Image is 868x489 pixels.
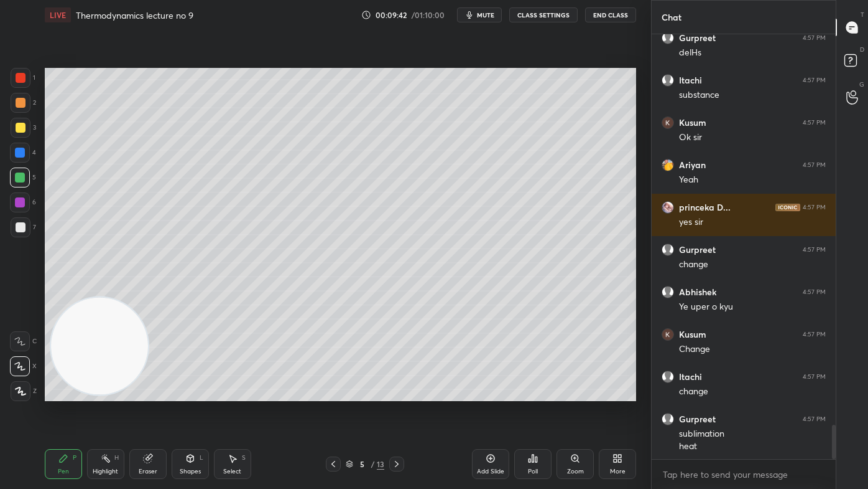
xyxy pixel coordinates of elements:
[11,217,36,237] div: 7
[356,460,368,468] div: 5
[10,168,36,188] div: 5
[679,428,826,440] div: sublimation
[679,216,826,229] div: yes sir
[679,117,706,128] h6: Kusum
[567,468,584,475] div: Zoom
[679,47,826,59] div: delHs
[679,259,826,271] div: change
[859,80,864,89] p: G
[803,246,826,254] div: 4:57 PM
[11,93,36,113] div: 2
[803,331,826,338] div: 4:57 PM
[10,331,37,351] div: C
[662,159,674,171] img: 3b13aaad868f4687a38ea37b9b2a1e49.jpg
[477,468,504,475] div: Add Slide
[11,118,36,138] div: 3
[200,455,203,461] div: L
[679,440,826,453] div: heat
[679,202,731,213] h6: princeka D...
[679,159,706,171] h6: Ariyan
[10,356,37,376] div: X
[477,11,494,19] span: mute
[610,468,626,475] div: More
[803,161,826,169] div: 4:57 PM
[662,286,674,298] img: default.png
[662,116,674,129] img: 3
[803,415,826,423] div: 4:57 PM
[11,381,37,401] div: Z
[509,7,578,22] button: CLASS SETTINGS
[662,74,674,87] img: default.png
[457,7,502,22] button: mute
[114,455,119,461] div: H
[679,371,702,382] h6: Itachi
[679,244,716,255] h6: Gurpreet
[679,414,716,425] h6: Gurpreet
[679,131,826,144] div: Ok sir
[180,468,201,475] div: Shapes
[679,329,706,340] h6: Kusum
[662,371,674,383] img: default.png
[652,1,691,34] p: Chat
[803,119,826,126] div: 4:57 PM
[58,468,69,475] div: Pen
[377,458,384,470] div: 13
[371,460,374,468] div: /
[803,373,826,381] div: 4:57 PM
[803,77,826,84] div: 4:57 PM
[861,10,864,19] p: T
[528,468,538,475] div: Poll
[585,7,636,22] button: End Class
[652,34,836,460] div: grid
[139,468,157,475] div: Eraser
[93,468,118,475] div: Highlight
[679,301,826,313] div: Ye uper o kyu
[242,455,246,461] div: S
[10,143,36,163] div: 4
[73,455,76,461] div: P
[679,174,826,186] div: Yeah
[662,201,674,214] img: f1bce2063f6646e7affa29b380b80cbc.jpg
[679,89,826,102] div: substance
[223,468,241,475] div: Select
[679,386,826,398] div: change
[679,287,716,298] h6: Abhishek
[679,75,702,86] h6: Itachi
[76,9,193,21] h4: Thermodynamics lecture no 9
[803,204,826,211] div: 4:57 PM
[679,343,826,356] div: Change
[45,7,71,22] div: LIVE
[860,45,864,54] p: D
[662,32,674,44] img: default.png
[775,204,800,211] img: iconic-dark.1390631f.png
[662,328,674,341] img: 3
[803,34,826,42] div: 4:57 PM
[10,192,36,212] div: 6
[803,288,826,296] div: 4:57 PM
[662,413,674,425] img: default.png
[679,32,716,44] h6: Gurpreet
[662,244,674,256] img: default.png
[11,68,35,88] div: 1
